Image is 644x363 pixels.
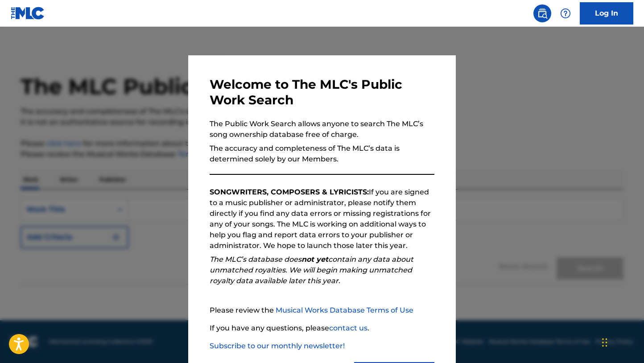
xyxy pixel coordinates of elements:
div: Help [557,4,574,22]
p: The accuracy and completeness of The MLC’s data is determined solely by our Members. [210,143,434,165]
p: Please review the [210,305,434,316]
a: Public Search [533,4,551,22]
em: The MLC’s database does contain any data about unmatched royalties. We will begin making unmatche... [210,255,413,285]
strong: not yet [301,255,328,264]
iframe: Chat Widget [599,320,644,363]
p: The Public Work Search allows anyone to search The MLC’s song ownership database free of charge. [210,119,434,140]
img: search [537,8,548,19]
p: If you are signed to a music publisher or administrator, please notify them directly if you find ... [210,187,434,251]
p: If you have any questions, please . [210,323,434,334]
img: help [560,8,571,19]
a: contact us [329,324,367,332]
a: Log In [580,2,633,25]
h3: Welcome to The MLC's Public Work Search [210,77,434,108]
img: MLC Logo [11,7,45,20]
strong: SONGWRITERS, COMPOSERS & LYRICISTS: [210,188,369,196]
div: Drag [602,329,607,356]
a: Subscribe to our monthly newsletter! [210,342,345,350]
a: Musical Works Database Terms of Use [276,306,413,314]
